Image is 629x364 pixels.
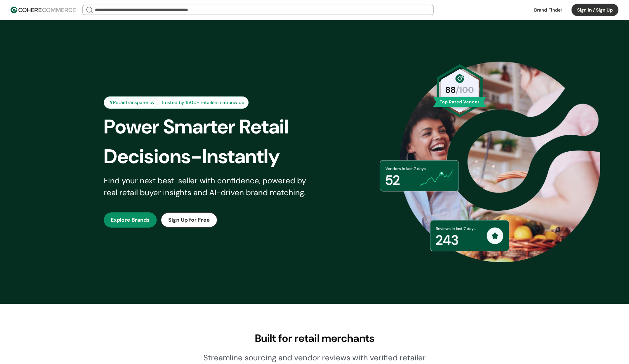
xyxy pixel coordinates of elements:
div: Built for retail merchants [87,330,542,346]
button: Sign In / Sign Up [571,4,618,16]
img: Cohere Logo [11,7,76,13]
div: Power Smarter Retail [104,112,326,142]
div: Trusted by 1500+ retailers nationwide [158,99,247,106]
button: Explore Brands [104,212,157,228]
div: #RetailTransparency [105,98,158,107]
div: Decisions-Instantly [104,142,326,171]
button: Sign Up for Free [161,212,217,228]
div: Find your next best-seller with confidence, powered by real retail buyer insights and AI-driven b... [104,175,315,199]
